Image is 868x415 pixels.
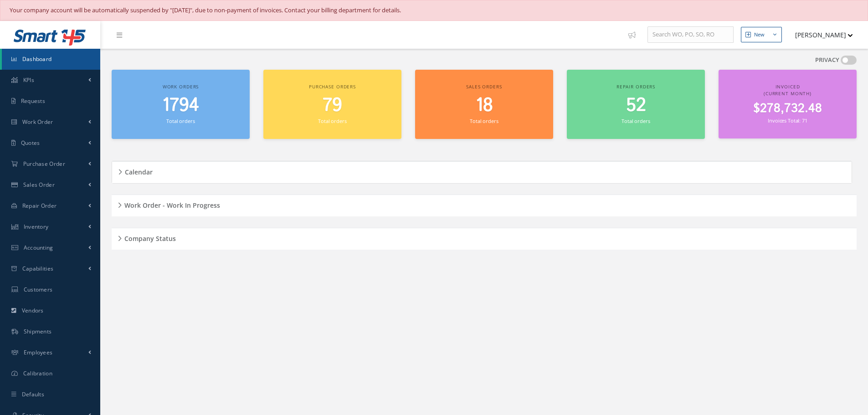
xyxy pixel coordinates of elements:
span: Repair orders [616,83,655,90]
small: Total orders [318,118,346,124]
span: Sales Order [23,181,55,189]
small: Total orders [470,118,498,124]
h5: Calendar [122,165,153,176]
a: Repair orders 52 Total orders [567,70,705,139]
span: Capabilities [22,265,54,272]
input: Search WO, PO, SO, RO [647,26,734,43]
small: Total orders [166,118,195,124]
span: Invoiced [776,83,800,90]
h5: Company Status [122,232,176,243]
small: Total orders [621,118,650,124]
a: Invoiced (Current Month) $278,732.48 Invoices Total: 71 [719,70,857,139]
small: Invoices Total: 71 [768,117,807,124]
span: Defaults [22,390,44,398]
span: Shipments [24,328,52,335]
span: Repair Order [22,202,57,210]
div: New [754,31,765,39]
a: Work orders 1794 Total orders [112,70,250,139]
a: Show Tips [624,21,647,49]
span: Customers [24,286,53,293]
span: 52 [626,92,646,118]
span: KPIs [23,76,34,84]
label: PRIVACY [815,56,839,65]
span: Dashboard [22,55,52,63]
span: (Current Month) [764,90,812,97]
span: Work Order [22,118,53,126]
span: Requests [21,97,45,105]
a: Sales orders 18 Total orders [415,70,553,139]
span: 1794 [162,92,199,118]
h5: Work Order - Work In Progress [122,199,220,210]
span: Inventory [24,223,49,231]
span: Quotes [21,139,40,147]
span: Accounting [24,244,53,251]
span: Purchase Order [23,160,65,168]
span: Calibration [23,369,52,377]
span: Work orders [163,83,199,90]
span: 18 [476,92,493,118]
a: Dashboard [2,49,100,70]
span: Purchase orders [309,83,356,90]
span: $278,732.48 [753,100,822,118]
div: Your company account will be automatically suspended by "[DATE]", due to non-payment of invoices.... [10,6,858,15]
span: Employees [24,348,53,356]
span: Vendors [22,307,44,314]
span: Sales orders [466,83,502,90]
button: New [741,27,782,43]
span: 79 [323,92,342,118]
button: [PERSON_NAME] [786,26,853,44]
a: Purchase orders 79 Total orders [263,70,401,139]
